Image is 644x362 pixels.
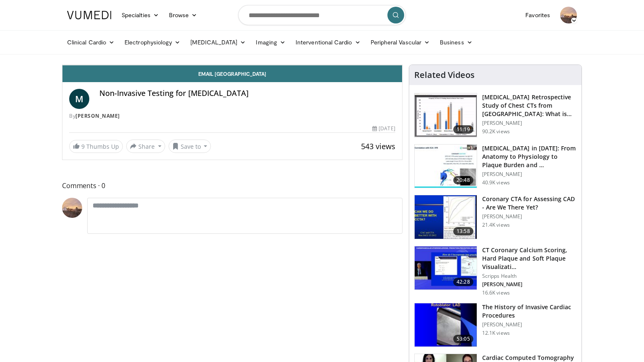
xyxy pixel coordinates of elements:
span: 53:05 [453,335,473,343]
a: Favorites [520,7,555,23]
img: 4ea3ec1a-320e-4f01-b4eb-a8bc26375e8f.150x105_q85_crop-smart_upscale.jpg [415,246,477,290]
a: Interventional Cardio [291,34,366,51]
a: 20:48 [MEDICAL_DATA] in [DATE]: From Anatomy to Physiology to Plaque Burden and … [PERSON_NAME] 4... [414,144,576,189]
img: Avatar [560,7,577,23]
a: M [69,89,89,109]
h4: Non-Invasive Testing for [MEDICAL_DATA] [99,89,395,98]
a: 53:05 The History of Invasive Cardiac Procedures [PERSON_NAME] 12.1K views [414,303,576,347]
h3: Coronary CTA for Assessing CAD - Are We There Yet? [482,195,576,212]
p: [PERSON_NAME] [482,171,576,178]
img: c2eb46a3-50d3-446d-a553-a9f8510c7760.150x105_q85_crop-smart_upscale.jpg [415,93,477,137]
a: Clinical Cardio [62,34,119,51]
a: 11:19 [MEDICAL_DATA] Retrospective Study of Chest CTs from [GEOGRAPHIC_DATA]: What is the Re… [PE... [414,93,576,137]
h3: [MEDICAL_DATA] Retrospective Study of Chest CTs from [GEOGRAPHIC_DATA]: What is the Re… [482,93,576,118]
span: 11:19 [453,125,473,134]
h3: [MEDICAL_DATA] in [DATE]: From Anatomy to Physiology to Plaque Burden and … [482,144,576,169]
span: 20:48 [453,176,473,184]
img: 34b2b9a4-89e5-4b8c-b553-8a638b61a706.150x105_q85_crop-smart_upscale.jpg [415,195,477,239]
p: [PERSON_NAME] [482,281,576,288]
div: By [69,112,395,120]
img: 823da73b-7a00-425d-bb7f-45c8b03b10c3.150x105_q85_crop-smart_upscale.jpg [415,145,477,188]
img: Avatar [62,198,82,218]
a: Specialties [117,7,164,23]
span: 42:28 [453,278,473,286]
a: Email [GEOGRAPHIC_DATA] [62,65,402,82]
a: [MEDICAL_DATA] [185,34,251,51]
img: a9c9c892-6047-43b2-99ef-dda026a14e5f.150x105_q85_crop-smart_upscale.jpg [415,303,477,347]
div: [DATE] [372,125,395,132]
p: 21.4K views [482,222,510,228]
img: VuMedi Logo [67,11,112,19]
a: Business [435,34,478,51]
button: Share [126,140,165,153]
p: [PERSON_NAME] [482,321,576,328]
p: 90.2K views [482,128,510,135]
a: Electrophysiology [119,34,185,51]
h3: CT Coronary Calcium Scoring, Hard Plaque and Soft Plaque Visualizati… [482,246,576,271]
a: 9 Thumbs Up [69,140,123,153]
video-js: Video Player [62,65,402,65]
h3: The History of Invasive Cardiac Procedures [482,303,576,320]
a: Browse [164,7,203,23]
a: 42:28 CT Coronary Calcium Scoring, Hard Plaque and Soft Plaque Visualizati… Scripps Health [PERSO... [414,246,576,296]
p: 12.1K views [482,330,510,336]
p: [PERSON_NAME] [482,120,576,127]
a: Imaging [251,34,291,51]
a: 13:58 Coronary CTA for Assessing CAD - Are We There Yet? [PERSON_NAME] 21.4K views [414,195,576,239]
button: Save to [169,140,211,153]
span: 9 [81,142,85,150]
a: Peripheral Vascular [366,34,435,51]
p: Scripps Health [482,273,576,279]
span: Comments 0 [62,180,402,191]
p: 16.6K views [482,290,510,296]
h4: Related Videos [414,70,475,80]
p: [PERSON_NAME] [482,213,576,220]
span: 13:58 [453,227,473,235]
a: [PERSON_NAME] [75,112,120,119]
p: 40.9K views [482,179,510,186]
span: 543 views [361,141,395,151]
input: Search topics, interventions [238,5,406,25]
